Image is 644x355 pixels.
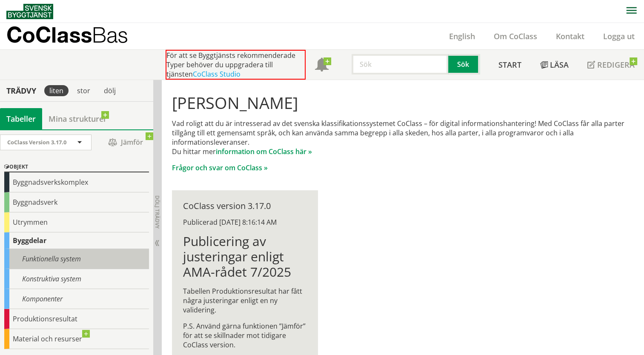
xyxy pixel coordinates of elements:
[594,31,644,41] a: Logga ut
[6,4,53,19] img: Svensk Byggtjänst
[99,85,121,96] div: dölj
[183,218,307,227] div: Publicerad [DATE] 8:16:14 AM
[44,85,69,96] div: liten
[4,212,149,232] div: Utrymmen
[193,69,240,79] a: CoClass Studio
[172,163,268,172] a: Frågor och svar om CoClass »
[448,54,480,74] button: Sök
[42,108,113,129] a: Mina strukturer
[100,135,151,150] span: Jämför
[6,30,128,40] p: CoClass
[498,60,521,70] span: Start
[183,234,307,280] h1: Publicering av justeringar enligt AMA-rådet 7/2025
[166,50,306,80] div: För att se Byggtjänsts rekommenderade Typer behöver du uppgradera till tjänsten
[216,147,312,156] a: information om CoClass här »
[4,329,149,349] div: Material och resurser
[489,50,531,80] a: Start
[92,22,128,47] span: Bas
[183,286,307,315] p: Tabellen Produktionsresultat har fått några justeringar enligt en ny validering.
[531,50,578,80] a: Läsa
[4,309,149,329] div: Produktionsresultat
[4,172,149,192] div: Byggnadsverkskomplex
[6,23,146,49] a: CoClassBas
[352,54,448,74] input: Sök
[597,60,635,70] span: Redigera
[4,192,149,212] div: Byggnadsverk
[183,321,307,349] p: P.S. Använd gärna funktionen ”Jämför” för att se skillnader mot tidigare CoClass version.
[172,119,634,156] p: Vad roligt att du är intresserad av det svenska klassifikationssystemet CoClass – för digital inf...
[172,93,634,112] h1: [PERSON_NAME]
[4,289,149,309] div: Komponenter
[2,86,41,95] div: Trädvy
[315,59,329,72] span: Notifikationer
[484,31,547,41] a: Om CoClass
[4,232,149,249] div: Byggdelar
[4,162,149,172] div: Objekt
[578,50,644,80] a: Redigera
[440,31,484,41] a: English
[72,85,95,96] div: stor
[4,269,149,289] div: Konstruktiva system
[7,138,66,146] span: CoClass Version 3.17.0
[547,31,594,41] a: Kontakt
[154,195,161,229] span: Dölj trädvy
[550,60,569,70] span: Läsa
[183,201,307,211] div: CoClass version 3.17.0
[4,249,149,269] div: Funktionella system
